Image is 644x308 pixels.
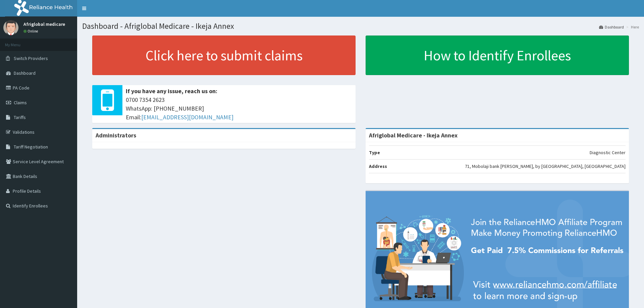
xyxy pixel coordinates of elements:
b: Address [369,163,387,169]
a: Dashboard [599,24,624,30]
a: Click here to submit claims [92,36,356,75]
span: Switch Providers [14,55,48,61]
img: User Image [3,20,18,35]
h1: Dashboard - Afriglobal Medicare - Ikeja Annex [82,22,639,30]
span: 0700 7354 2623 WhatsApp: [PHONE_NUMBER] Email: [126,96,352,121]
span: Tariffs [14,114,26,120]
li: Here [625,24,639,30]
span: Claims [14,100,27,106]
a: [EMAIL_ADDRESS][DOMAIN_NAME] [141,113,233,121]
strong: Afriglobal Medicare - Ikeja Annex [369,131,458,139]
span: Dashboard [14,70,36,76]
b: Administrators [96,131,136,139]
span: Tariff Negotiation [14,144,48,150]
a: Online [23,29,40,34]
p: Afriglobal medicare [23,22,65,26]
p: 71, Mobolaji bank [PERSON_NAME], by [GEOGRAPHIC_DATA], [GEOGRAPHIC_DATA] [465,163,626,170]
b: Type [369,149,380,156]
b: If you have any issue, reach us on: [126,87,217,95]
a: How to Identify Enrollees [366,36,629,75]
p: Diagnostic Center [590,149,626,156]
